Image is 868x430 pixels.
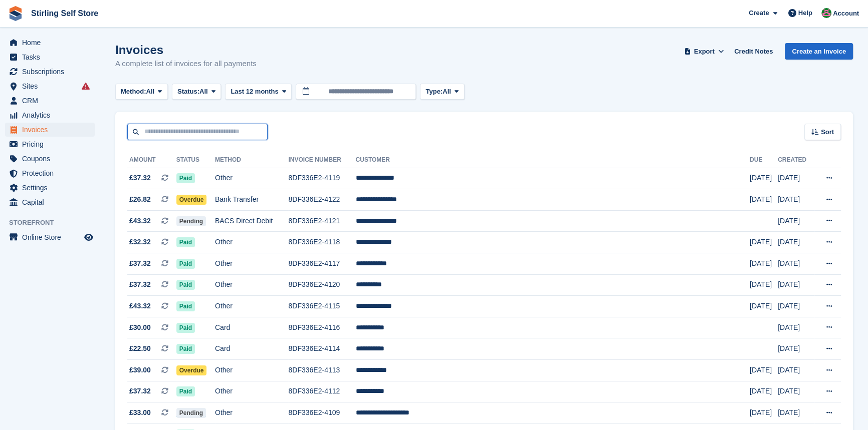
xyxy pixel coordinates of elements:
span: Paid [176,259,195,269]
span: Help [798,8,812,18]
span: All [146,87,155,97]
span: Create [749,8,769,18]
td: 8DF336E2-4109 [288,402,355,424]
a: menu [5,195,95,209]
td: [DATE] [750,168,778,189]
span: Paid [176,280,195,290]
a: menu [5,137,95,151]
button: Type: All [420,84,464,100]
button: Export [682,43,726,60]
td: BACS Direct Debit [215,210,289,232]
td: [DATE] [750,232,778,253]
span: Subscriptions [22,65,82,79]
span: Overdue [176,365,207,375]
a: menu [5,166,95,180]
td: 8DF336E2-4122 [288,189,355,211]
td: Other [215,402,289,424]
td: [DATE] [778,402,814,424]
td: 8DF336E2-4112 [288,381,355,402]
span: Tasks [22,50,82,64]
span: Paid [176,237,195,247]
span: Paid [176,386,195,396]
td: Other [215,274,289,296]
span: £39.00 [129,365,151,375]
span: Invoices [22,123,82,137]
span: Last 12 months [231,87,278,97]
td: [DATE] [778,253,814,275]
a: menu [5,230,95,244]
a: menu [5,50,95,64]
td: [DATE] [750,402,778,424]
td: [DATE] [778,360,814,381]
th: Due [750,152,778,168]
a: menu [5,65,95,79]
span: Status: [177,87,199,97]
button: Method: All [115,84,168,100]
td: Bank Transfer [215,189,289,211]
span: Sites [22,79,82,93]
h1: Invoices [115,43,257,57]
td: 8DF336E2-4120 [288,274,355,296]
span: £26.82 [129,194,151,205]
td: Other [215,253,289,275]
p: A complete list of invoices for all payments [115,58,257,70]
span: £32.32 [129,237,151,247]
td: 8DF336E2-4116 [288,317,355,338]
span: Storefront [9,218,100,228]
span: Paid [176,173,195,183]
span: Protection [22,166,82,180]
i: Smart entry sync failures have occurred [82,82,90,90]
td: Card [215,317,289,338]
a: Stirling Self Store [27,5,102,22]
button: Last 12 months [225,84,292,100]
a: Create an Invoice [785,43,853,60]
td: Other [215,296,289,317]
span: Overdue [176,195,207,205]
span: CRM [22,94,82,108]
td: Other [215,381,289,402]
span: Account [833,9,859,19]
a: menu [5,123,95,137]
span: £22.50 [129,343,151,354]
td: [DATE] [778,210,814,232]
span: Analytics [22,108,82,122]
span: Paid [176,323,195,333]
a: menu [5,94,95,108]
span: Paid [176,301,195,311]
td: Other [215,232,289,253]
td: [DATE] [778,317,814,338]
td: 8DF336E2-4113 [288,360,355,381]
span: £37.32 [129,279,151,290]
td: [DATE] [750,381,778,402]
th: Created [778,152,814,168]
td: 8DF336E2-4115 [288,296,355,317]
span: £43.32 [129,301,151,311]
a: menu [5,108,95,122]
span: Online Store [22,230,82,244]
td: [DATE] [778,338,814,360]
span: Pricing [22,137,82,151]
span: Export [694,47,715,57]
button: Status: All [172,84,221,100]
span: £37.32 [129,386,151,396]
td: Other [215,360,289,381]
td: 8DF336E2-4118 [288,232,355,253]
img: stora-icon-8386f47178a22dfd0bd8f6a31ec36ba5ce8667c1dd55bd0f319d3a0aa187defe.svg [8,6,23,21]
span: £37.32 [129,258,151,269]
span: Home [22,36,82,50]
span: £33.00 [129,407,151,418]
a: menu [5,36,95,50]
a: menu [5,181,95,195]
td: Other [215,168,289,189]
td: [DATE] [750,360,778,381]
span: £43.32 [129,216,151,226]
td: [DATE] [778,232,814,253]
span: All [199,87,208,97]
span: Method: [121,87,146,97]
a: Preview store [83,231,95,243]
th: Method [215,152,289,168]
img: Lucy [821,8,831,18]
span: Paid [176,344,195,354]
td: Card [215,338,289,360]
td: 8DF336E2-4121 [288,210,355,232]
